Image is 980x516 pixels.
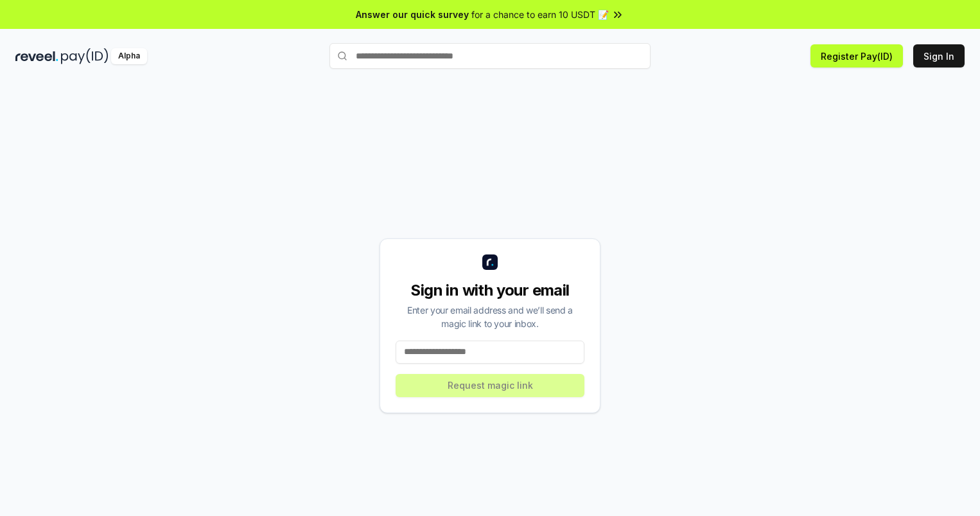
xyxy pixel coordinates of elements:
button: Sign In [913,44,965,67]
span: for a chance to earn 10 USDT 📝 [471,8,609,21]
button: Register Pay(ID) [810,44,903,67]
span: Answer our quick survey [356,8,469,21]
img: pay_id [61,48,109,64]
img: logo_small [482,254,498,270]
div: Enter your email address and we’ll send a magic link to your inbox. [396,303,584,330]
div: Alpha [111,48,147,64]
div: Sign in with your email [396,280,584,301]
img: reveel_dark [15,48,58,64]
